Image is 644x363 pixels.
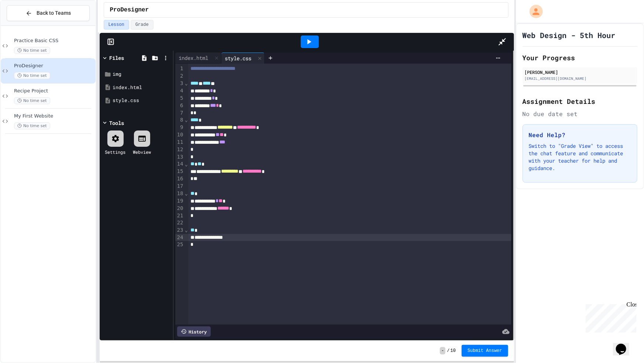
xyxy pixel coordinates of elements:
div: 5 [175,95,185,102]
span: Fold line [184,80,188,86]
div: 21 [175,212,185,220]
span: No time set [14,47,50,54]
div: index.html [113,84,171,91]
div: 1 [175,65,185,72]
iframe: chat widget [613,333,637,356]
span: Fold line [184,190,188,196]
h3: Need Help? [529,130,631,139]
div: 23 [175,227,185,234]
button: Lesson [104,20,129,30]
div: 8 [175,116,185,124]
div: 2 [175,72,185,80]
div: style.css [221,54,255,62]
div: No due date set [523,109,637,118]
span: Fold line [184,227,188,233]
div: 25 [175,241,185,248]
span: / [447,348,450,354]
h1: Web Design - 5th Hour [523,30,616,40]
div: img [113,71,171,78]
span: Back to Teams [37,9,71,17]
span: No time set [14,122,50,129]
button: Back to Teams [7,5,90,21]
span: - [440,347,445,354]
span: Recipe Project [14,88,94,94]
span: No time set [14,97,50,104]
div: Webview [133,149,151,155]
div: 20 [175,205,185,212]
div: Chat with us now!Close [3,3,51,47]
span: My First Website [14,113,94,119]
iframe: chat widget [583,301,637,333]
div: style.css [221,52,265,64]
button: Grade [131,20,154,30]
div: index.html [175,52,221,64]
div: 24 [175,234,185,241]
span: ProDesigner [14,63,94,69]
h2: Your Progress [523,52,637,63]
span: 10 [451,348,456,354]
div: 18 [175,190,185,197]
span: No time set [14,72,50,79]
div: 3 [175,80,185,87]
div: Settings [105,149,126,155]
div: My Account [522,3,545,20]
div: [PERSON_NAME] [525,69,635,75]
span: Practice Basic CSS [14,38,94,44]
div: 13 [175,153,185,161]
div: 12 [175,146,185,153]
div: 11 [175,139,185,146]
div: 6 [175,102,185,109]
div: [EMAIL_ADDRESS][DOMAIN_NAME] [525,76,635,81]
div: 10 [175,131,185,139]
h2: Assignment Details [523,96,637,106]
div: index.html [175,54,212,62]
div: 19 [175,197,185,205]
span: Submit Answer [468,348,502,354]
div: 15 [175,168,185,175]
span: Fold line [184,117,188,123]
span: Fold line [184,161,188,167]
div: 7 [175,109,185,117]
div: 14 [175,160,185,168]
div: Files [110,54,124,62]
div: 17 [175,183,185,190]
span: ProDesigner [110,6,149,14]
p: Switch to "Grade View" to access the chat feature and communicate with your teacher for help and ... [529,142,631,172]
div: 9 [175,124,185,131]
div: 16 [175,175,185,183]
div: 4 [175,87,185,95]
div: 22 [175,219,185,227]
div: Tools [110,119,124,127]
button: Submit Answer [462,345,508,357]
div: History [177,326,211,337]
div: style.css [113,97,171,104]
